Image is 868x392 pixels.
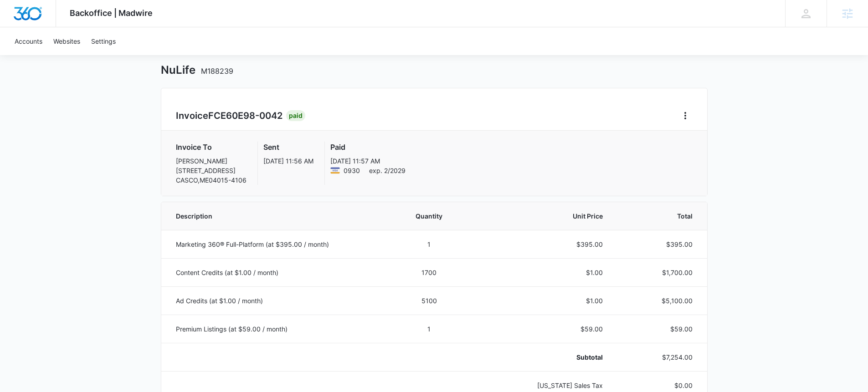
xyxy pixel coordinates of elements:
p: [PERSON_NAME] [STREET_ADDRESS] CASCO , ME 04015-4106 [176,156,247,185]
p: [DATE] 11:57 AM [330,156,406,166]
p: Marketing 360® Full-Platform (at $395.00 / month) [176,239,378,249]
p: Premium Listings (at $59.00 / month) [176,324,378,334]
h3: Paid [330,142,406,153]
span: Backoffice | Madwire [70,8,153,18]
a: Accounts [9,27,48,55]
span: M188239 [201,66,233,76]
p: Ad Credits (at $1.00 / month) [176,296,378,305]
div: Paid [286,110,305,121]
p: $59.00 [480,324,603,334]
p: $59.00 [625,324,693,334]
p: $1.00 [480,296,603,305]
h3: Sent [263,142,313,153]
p: $5,100.00 [625,296,693,305]
span: Quantity [400,211,459,221]
td: 5100 [389,286,470,315]
a: Websites [48,27,86,55]
span: Visa ending with [344,166,360,175]
a: Settings [86,27,121,55]
p: $395.00 [625,239,693,249]
p: $1,700.00 [625,268,693,277]
p: Content Credits (at $1.00 / month) [176,268,378,277]
span: Unit Price [480,211,603,221]
span: FCE60E98-0042 [208,110,282,121]
td: 1700 [389,258,470,286]
p: $1.00 [480,268,603,277]
td: 1 [389,315,470,343]
p: $0.00 [625,381,693,390]
span: exp. 2/2029 [369,166,406,175]
h3: Invoice To [176,142,247,153]
h2: Invoice [176,109,286,122]
p: [DATE] 11:56 AM [263,156,313,166]
td: 1 [389,230,470,258]
p: $7,254.00 [625,352,693,362]
p: Subtotal [480,352,603,362]
h1: NuLife [161,63,233,77]
p: $395.00 [480,239,603,249]
p: [US_STATE] Sales Tax [480,381,603,390]
span: Total [625,211,693,221]
button: Home [678,108,693,123]
span: Description [176,211,378,221]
